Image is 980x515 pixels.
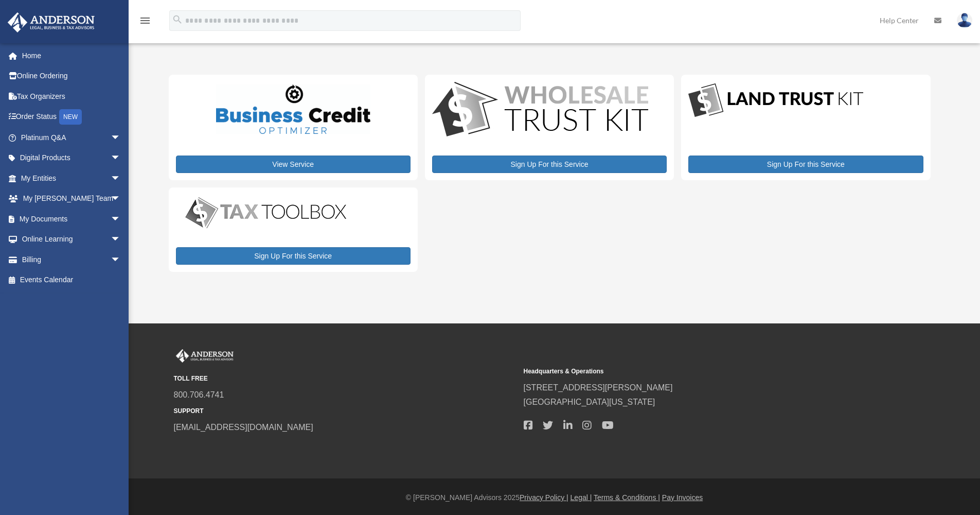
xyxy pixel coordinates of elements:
[957,13,972,28] img: User Pic
[5,12,98,32] img: Anderson Advisors Platinum Portal
[432,156,667,173] a: Sign Up For this Service
[520,493,568,502] a: Privacy Policy |
[594,493,660,502] a: Terms & Conditions |
[172,14,183,25] i: search
[688,82,863,119] img: LandTrust_lgo-1.jpg
[7,86,136,107] a: Tax Organizers
[129,491,980,504] div: © [PERSON_NAME] Advisors 2025
[571,493,592,502] a: Legal |
[139,18,151,27] a: menu
[432,82,648,139] img: WS-Trust-Kit-lgo-1.jpg
[111,229,131,250] span: arrow_drop_down
[176,247,411,265] a: Sign Up For this Service
[111,148,131,169] span: arrow_drop_down
[59,109,82,125] div: NEW
[174,406,516,417] small: SUPPORT
[174,373,516,384] small: TOLL FREE
[111,168,131,189] span: arrow_drop_down
[7,45,136,66] a: Home
[7,209,136,229] a: My Documentsarrow_drop_down
[7,66,136,87] a: Online Ordering
[174,349,236,363] img: Anderson Advisors Platinum Portal
[7,148,131,168] a: Digital Productsarrow_drop_down
[174,390,224,399] a: 800.706.4741
[111,249,131,270] span: arrow_drop_down
[524,383,673,392] a: [STREET_ADDRESS][PERSON_NAME]
[7,188,136,209] a: My [PERSON_NAME] Teamarrow_drop_down
[139,14,151,27] i: menu
[7,229,136,250] a: Online Learningarrow_drop_down
[662,493,703,502] a: Pay Invoices
[524,398,655,406] a: [GEOGRAPHIC_DATA][US_STATE]
[176,195,356,231] img: taxtoolbox_new-1.webp
[111,127,131,148] span: arrow_drop_down
[7,107,136,128] a: Order StatusNEW
[7,249,136,270] a: Billingarrow_drop_down
[111,209,131,230] span: arrow_drop_down
[688,156,923,173] a: Sign Up For this Service
[7,127,136,148] a: Platinum Q&Aarrow_drop_down
[176,156,411,173] a: View Service
[524,366,866,377] small: Headquarters & Operations
[111,188,131,210] span: arrow_drop_down
[174,423,313,432] a: [EMAIL_ADDRESS][DOMAIN_NAME]
[7,270,136,290] a: Events Calendar
[7,168,136,188] a: My Entitiesarrow_drop_down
